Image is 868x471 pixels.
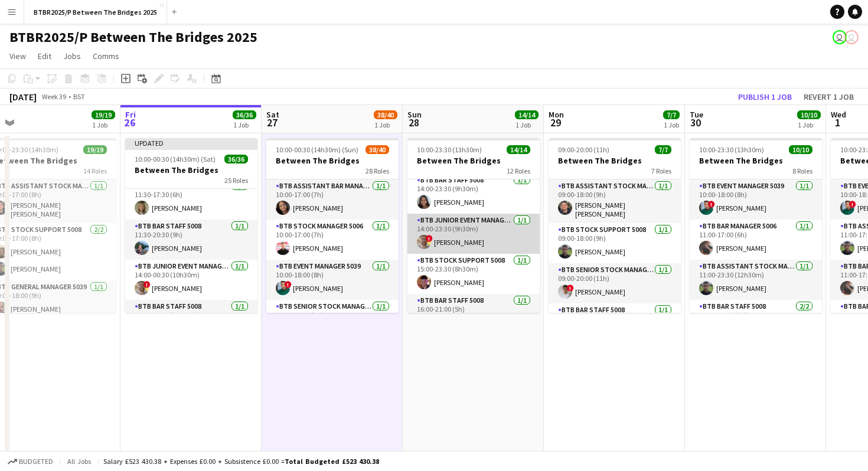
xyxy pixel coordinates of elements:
span: 28 [406,116,422,129]
app-job-card: 10:00-00:30 (14h30m) (Sun)38/40Between The Bridges28 RolesBTB Assistant Bar Manager 50061/110:00-... [266,138,399,313]
app-card-role: BTB Bar Staff 50081/1 [549,303,681,344]
span: 19/19 [92,110,115,119]
span: All jobs [65,457,93,466]
span: 29 [547,116,564,129]
span: 26 [123,116,136,129]
app-card-role: BTB Assistant Stock Manager 50061/111:00-23:30 (12h30m)[PERSON_NAME] [690,260,822,300]
span: 19/19 [83,145,107,154]
span: 25 Roles [224,176,248,185]
a: Comms [88,48,124,64]
span: 36/36 [224,155,248,163]
span: ! [143,281,151,288]
span: 12 Roles [507,166,530,175]
app-job-card: Updated10:00-00:30 (14h30m) (Sat)36/36Between The Bridges25 RolesBTB Stock Manager 50061/111:00-1... [125,138,257,313]
span: ! [567,284,574,292]
app-card-role: BTB Senior Stock Manager 50061/109:00-20:00 (11h)![PERSON_NAME] [549,263,681,303]
app-card-role: BTB Stock support 50081/109:00-18:00 (9h)[PERSON_NAME] [549,223,681,263]
app-card-role: BTB Stock Manager 50061/110:00-17:00 (7h)[PERSON_NAME] [266,220,399,260]
app-user-avatar: Amy Cane [833,30,847,44]
div: 1 Job [798,120,820,129]
span: Mon [549,109,564,120]
span: 30 [688,116,703,129]
app-card-role: BTB Junior Event Manager 50391/114:00-23:30 (9h30m)![PERSON_NAME] [407,214,540,254]
span: 10:00-23:30 (13h30m) [417,145,482,154]
span: Total Budgeted £523 430.38 [285,457,379,466]
div: 1 Job [233,120,256,129]
span: Week 39 [39,92,68,101]
span: 14/14 [507,145,530,154]
span: Edit [38,51,51,61]
app-card-role: BTB Bar Staff 50082/211:30-17:30 (6h) [690,300,822,357]
app-card-role: BTB Bar Manager 50061/111:00-17:00 (6h)[PERSON_NAME] [690,220,822,260]
h3: Between The Bridges [266,155,399,166]
span: 8 Roles [792,166,812,175]
app-job-card: 10:00-23:30 (13h30m)14/14Between The Bridges12 RolesBTB Bar Staff 50081/111:00-17:30 (6h30m)[PERS... [407,138,540,313]
span: 38/40 [374,110,397,119]
span: 10/10 [797,110,821,119]
div: 1 Job [515,120,538,129]
div: [DATE] [9,91,37,103]
app-card-role: BTB Bar Staff 50081/111:30-20:30 (9h)[PERSON_NAME] [125,220,257,260]
span: 27 [265,116,279,129]
span: 10/10 [789,145,812,154]
a: Jobs [58,48,86,64]
app-user-avatar: Amy Cane [844,30,859,44]
app-card-role: BTB Senior Stock Manager 50061/110:00-18:00 (8h) [266,300,399,340]
div: BST [73,92,85,101]
h3: Between The Bridges [125,165,257,175]
app-job-card: 09:00-20:00 (11h)7/7Between The Bridges7 RolesBTB Assistant Stock Manager 50061/109:00-18:00 (9h)... [549,138,681,313]
app-card-role: BTB Bar Staff 50081/115:00-00:30 (9h30m) [125,300,257,340]
span: 14 Roles [83,166,107,175]
h3: Between The Bridges [407,155,540,166]
app-card-role: BTB Event Manager 50391/110:00-18:00 (8h)![PERSON_NAME] [266,260,399,300]
div: Updated [125,138,257,148]
div: 1 Job [374,120,397,129]
span: ! [426,235,433,242]
span: Tue [690,109,703,120]
span: 09:00-20:00 (11h) [558,145,609,154]
div: 1 Job [664,120,679,129]
div: 1 Job [92,120,115,129]
app-card-role: BTB Stock support 50081/115:00-23:30 (8h30m)[PERSON_NAME] [407,254,540,294]
span: 36/36 [233,110,256,119]
app-card-role: BTB Bar Staff 50081/111:30-17:30 (6h)[PERSON_NAME] [125,179,257,220]
span: 1 [829,116,846,129]
h3: Between The Bridges [690,155,822,166]
button: Budgeted [6,455,55,468]
span: Fri [125,109,136,120]
span: Wed [831,109,846,120]
span: Comms [93,51,119,61]
span: 7 Roles [651,166,671,175]
span: Jobs [63,51,81,61]
span: ! [285,281,292,288]
span: ! [708,201,715,208]
span: Sat [266,109,279,120]
span: Sun [407,109,422,120]
span: 7/7 [655,145,671,154]
app-card-role: BTB Event Manager 50391/110:00-18:00 (8h)![PERSON_NAME] [690,179,822,220]
app-card-role: BTB Bar Staff 50081/114:00-23:30 (9h30m)[PERSON_NAME] [407,174,540,214]
button: Revert 1 job [799,89,859,104]
span: Budgeted [19,457,53,466]
app-card-role: BTB Assistant Stock Manager 50061/109:00-18:00 (9h)[PERSON_NAME] [PERSON_NAME] [549,179,681,223]
span: 10:00-00:30 (14h30m) (Sun) [276,145,358,154]
span: 10:00-00:30 (14h30m) (Sat) [135,155,216,163]
div: Salary £523 430.38 + Expenses £0.00 + Subsistence £0.00 = [103,457,379,466]
button: BTBR2025/P Between The Bridges 2025 [24,1,167,24]
span: ! [849,201,856,208]
span: 7/7 [663,110,680,119]
a: View [5,48,31,64]
app-card-role: BTB Assistant Bar Manager 50061/110:00-17:00 (7h)[PERSON_NAME] [266,179,399,220]
h1: BTBR2025/P Between The Bridges 2025 [9,28,257,46]
button: Publish 1 job [733,89,797,104]
a: Edit [33,48,56,64]
span: 38/40 [366,145,389,154]
h3: Between The Bridges [549,155,681,166]
span: 14/14 [515,110,539,119]
app-job-card: 10:00-23:30 (13h30m)10/10Between The Bridges8 RolesBTB Event Manager 50391/110:00-18:00 (8h)![PER... [690,138,822,313]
